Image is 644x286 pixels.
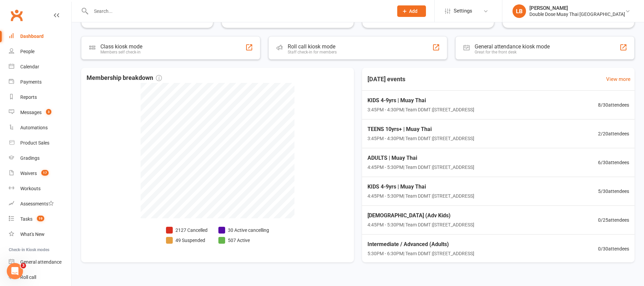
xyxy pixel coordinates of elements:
[9,135,71,151] a: Product Sales
[367,250,474,257] span: 5:30PM - 6:30PM | Team DDMT | [STREET_ADDRESS]
[20,201,54,206] div: Assessments
[20,34,44,39] div: Dashboard
[20,259,62,265] div: General attendance
[598,188,629,195] span: 5 / 30 attendees
[9,227,71,242] a: What's New
[367,182,474,191] span: KIDS 4-9yrs | Muay Thai
[288,50,337,54] div: Staff check-in for members
[9,181,71,196] a: Workouts
[367,211,474,220] span: [DEMOGRAPHIC_DATA] (Adv Kids)
[475,50,550,54] div: Great for the front desk
[529,11,625,17] div: Double Dose Muay Thai [GEOGRAPHIC_DATA]
[20,49,34,54] div: People
[9,255,71,270] a: General attendance kiosk mode
[409,8,418,14] span: Add
[37,216,44,221] span: 19
[218,226,269,234] li: 30 Active cancelling
[20,110,42,115] div: Messages
[598,130,629,137] span: 2 / 20 attendees
[397,5,426,17] button: Add
[100,43,142,50] div: Class kiosk mode
[20,125,48,130] div: Automations
[9,151,71,166] a: Gradings
[8,7,25,24] a: Clubworx
[166,237,208,244] li: 49 Suspended
[598,101,629,109] span: 8 / 30 attendees
[288,43,337,50] div: Roll call kiosk mode
[20,155,40,161] div: Gradings
[529,5,625,11] div: [PERSON_NAME]
[46,109,51,115] span: 3
[20,171,37,176] div: Waivers
[367,240,474,249] span: Intermediate / Advanced (Adults)
[362,73,411,85] h3: [DATE] events
[20,140,49,146] div: Product Sales
[9,59,71,74] a: Calendar
[20,274,36,280] div: Roll call
[87,73,162,83] span: Membership breakdown
[598,216,629,224] span: 0 / 25 attendees
[367,125,474,134] span: TEENS 10yrs+ | Muay Thai
[100,50,142,54] div: Members self check-in
[218,237,269,244] li: 507 Active
[9,120,71,135] a: Automations
[20,216,32,222] div: Tasks
[598,159,629,166] span: 6 / 30 attendees
[512,4,526,18] div: LB
[9,29,71,44] a: Dashboard
[367,154,474,162] span: ADULTS | Muay Thai
[9,74,71,90] a: Payments
[367,106,474,113] span: 3:45PM - 4:30PM | Team DDMT | [STREET_ADDRESS]
[475,43,550,50] div: General attendance kiosk mode
[20,232,45,237] div: What's New
[598,245,629,252] span: 0 / 30 attendees
[367,192,474,200] span: 4:45PM - 5:30PM | Team DDMT | [STREET_ADDRESS]
[367,135,474,142] span: 3:45PM - 4:30PM | Team DDMT | [STREET_ADDRESS]
[166,226,208,234] li: 2127 Cancelled
[20,79,42,85] div: Payments
[9,44,71,59] a: People
[9,212,71,227] a: Tasks 19
[9,166,71,181] a: Waivers 17
[367,221,474,228] span: 4:45PM - 5:30PM | Team DDMT | [STREET_ADDRESS]
[9,90,71,105] a: Reports
[9,270,71,285] a: Roll call
[20,186,41,191] div: Workouts
[20,64,39,69] div: Calendar
[89,6,388,16] input: Search...
[21,263,26,268] span: 3
[9,105,71,120] a: Messages 3
[367,163,474,171] span: 4:45PM - 5:30PM | Team DDMT | [STREET_ADDRESS]
[9,196,71,212] a: Assessments
[606,75,630,83] a: View more
[367,96,474,105] span: KIDS 4-9yrs | Muay Thai
[7,263,23,279] iframe: Intercom live chat
[41,170,49,176] span: 17
[20,94,37,100] div: Reports
[454,3,472,19] span: Settings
